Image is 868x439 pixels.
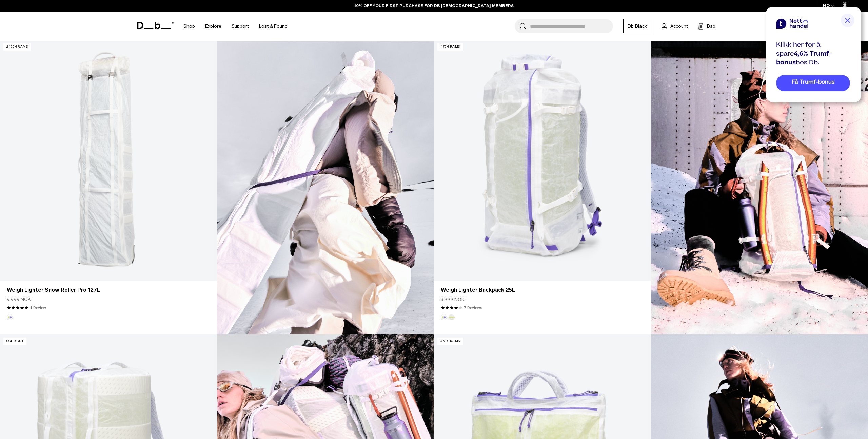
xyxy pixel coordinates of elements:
nav: Main Navigation [178,12,293,41]
button: Bag [698,22,715,30]
a: Shop [183,14,195,38]
img: Content block image [217,40,434,334]
a: Db Black [623,19,651,33]
button: Aurora [441,314,447,320]
a: 1 reviews [30,305,46,311]
a: Weigh Lighter Backpack 25L [434,40,651,281]
span: Bag [707,23,715,30]
a: 10% OFF YOUR FIRST PURCHASE FOR DB [DEMOGRAPHIC_DATA] MEMBERS [354,3,514,9]
div: Klikk her for å spare hos Db. [776,41,850,67]
p: 450 grams [437,338,463,345]
a: Weigh Lighter Snow Roller Pro 127L [7,286,210,294]
span: Account [670,23,688,30]
p: 2400 grams [3,43,31,51]
button: Aurora [7,314,13,320]
a: Få Trumf-bonus [776,75,850,91]
a: Explore [205,14,221,38]
span: 3.999 NOK [441,296,465,303]
span: 4,6% Trumf-bonus [776,49,832,67]
p: 470 grams [437,43,463,51]
a: Lost & Found [259,14,288,38]
img: close button [841,14,854,27]
a: 7 reviews [464,305,482,311]
img: Content block image [651,40,868,334]
span: Få Trumf-bonus [792,78,835,86]
button: Diffusion [449,314,455,320]
a: Account [662,22,688,30]
img: netthandel brand logo [776,19,808,29]
a: Weigh Lighter Backpack 25L [441,286,644,294]
a: Support [232,14,249,38]
p: Sold Out [3,338,26,345]
span: 9.999 NOK [7,296,31,303]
